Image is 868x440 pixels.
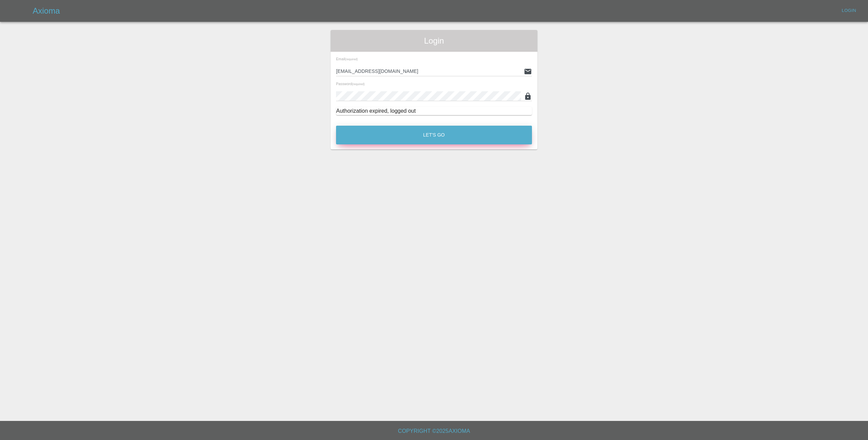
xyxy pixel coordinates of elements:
[336,107,532,115] div: Authorization expired, logged out
[336,57,358,61] span: Email
[336,35,532,46] span: Login
[5,426,863,436] h6: Copyright © 2025 Axioma
[336,126,532,144] button: Let's Go
[352,83,365,86] small: (required)
[345,58,358,61] small: (required)
[838,5,860,16] a: Login
[33,5,60,16] h5: Axioma
[336,82,365,86] span: Password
